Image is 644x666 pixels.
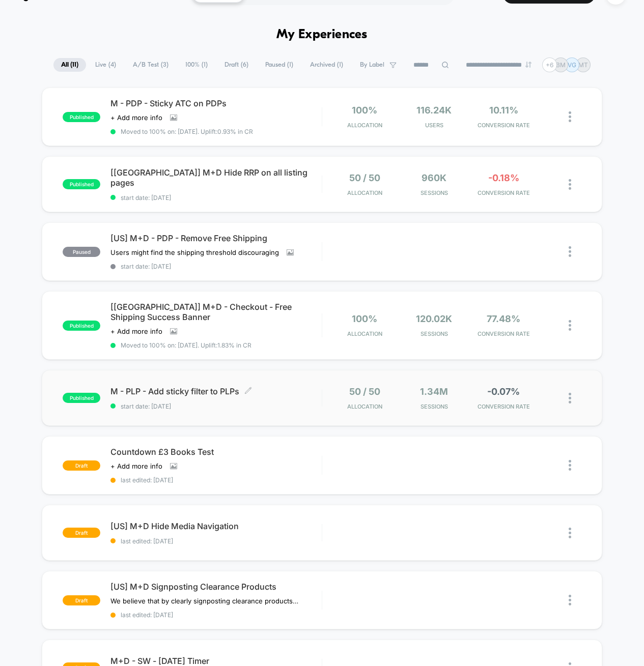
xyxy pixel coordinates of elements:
span: Sessions [402,330,466,337]
p: MT [578,61,588,69]
span: start date: [DATE] [110,194,322,201]
img: close [569,179,571,190]
span: Countdown £3 Books Test [110,447,322,457]
span: A/B Test ( 3 ) [125,58,176,72]
div: + 6 [542,57,557,72]
span: 100% [352,105,377,115]
span: [[GEOGRAPHIC_DATA]] M+D Hide RRP on all listing pages [110,167,322,188]
span: published [63,321,100,331]
span: Archived ( 1 ) [302,58,351,72]
span: By Label [360,61,384,69]
span: CONVERSION RATE [471,403,536,410]
span: 77.48% [487,313,520,324]
span: CONVERSION RATE [471,189,536,196]
span: Paused ( 1 ) [258,58,301,72]
span: draft [63,595,100,605]
span: [[GEOGRAPHIC_DATA]] M+D - Checkout - Free Shipping Success Banner [110,302,322,322]
span: 100% [352,313,377,324]
span: Allocation [347,189,382,196]
span: paused [63,247,100,257]
span: last edited: [DATE] [110,476,322,484]
span: Users [402,122,466,129]
span: start date: [DATE] [110,263,322,270]
span: All ( 11 ) [53,58,86,72]
span: 100% ( 1 ) [178,58,215,72]
p: BM [556,61,566,69]
span: 120.02k [416,313,452,324]
img: close [569,246,571,257]
span: CONVERSION RATE [471,330,536,337]
span: M - PLP - Add sticky filter to PLPs [110,386,322,396]
span: We believe that by clearly signposting clearance products that can be purchased at a significant ... [110,597,299,605]
span: M+D - SW - [DATE] Timer [110,656,322,666]
span: published [63,179,100,189]
span: Allocation [347,403,382,410]
span: + Add more info [110,327,162,335]
span: Moved to 100% on: [DATE] . Uplift: 0.93% in CR [121,128,253,135]
span: 50 / 50 [349,172,380,183]
span: + Add more info [110,113,162,122]
span: [US] M+D Signposting Clearance Products [110,582,322,592]
span: -0.07% [487,386,520,397]
span: Moved to 100% on: [DATE] . Uplift: 1.83% in CR [121,341,251,349]
span: Allocation [347,122,382,129]
img: close [569,111,571,122]
h1: My Experiences [276,27,368,42]
span: draft [63,528,100,538]
span: 116.24k [416,105,452,115]
span: 10.11% [489,105,518,115]
span: Allocation [347,330,382,337]
span: published [63,393,100,403]
img: close [569,320,571,331]
span: CONVERSION RATE [471,122,536,129]
span: Live ( 4 ) [88,58,124,72]
img: end [525,62,531,68]
span: + Add more info [110,462,162,470]
span: last edited: [DATE] [110,537,322,545]
span: last edited: [DATE] [110,611,322,619]
span: -0.18% [488,172,519,183]
span: draft [63,460,100,471]
img: close [569,528,571,538]
img: close [569,595,571,605]
span: [US] M+D Hide Media Navigation [110,521,322,531]
span: 960k [422,172,446,183]
span: [US] M+D - PDP - Remove Free Shipping [110,233,322,243]
span: start date: [DATE] [110,402,322,410]
span: published [63,112,100,122]
img: close [569,393,571,403]
span: Users might find the shipping threshold discouraging [110,248,279,256]
span: Sessions [402,189,466,196]
p: VG [568,61,576,69]
span: Sessions [402,403,466,410]
span: 1.34M [420,386,448,397]
span: 50 / 50 [349,386,380,397]
img: close [569,460,571,471]
span: M - PDP - Sticky ATC on PDPs [110,98,322,108]
span: Draft ( 6 ) [217,58,256,72]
